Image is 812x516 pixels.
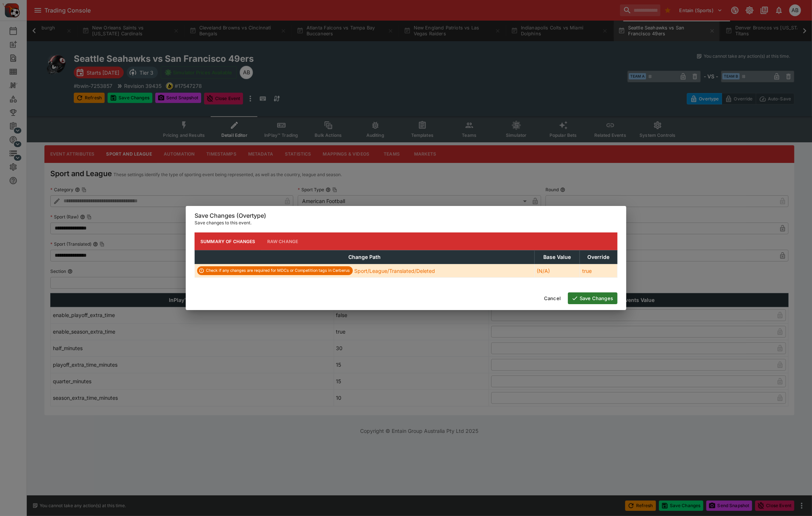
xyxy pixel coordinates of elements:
[203,268,353,274] span: Check if any changes are required for MDCs or Competition tags in Cerberus
[534,264,580,278] td: (N/A)
[580,264,617,278] td: true
[568,292,617,304] button: Save Changes
[540,292,565,304] button: Cancel
[195,212,617,220] h6: Save Changes (Overtype)
[195,219,617,227] p: Save changes to this event.
[534,250,580,264] th: Base Value
[580,250,617,264] th: Override
[354,267,435,275] p: Sport/League/Translated/Deleted
[195,250,535,264] th: Change Path
[195,232,261,250] button: Summary of Changes
[261,232,304,250] button: Raw Change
